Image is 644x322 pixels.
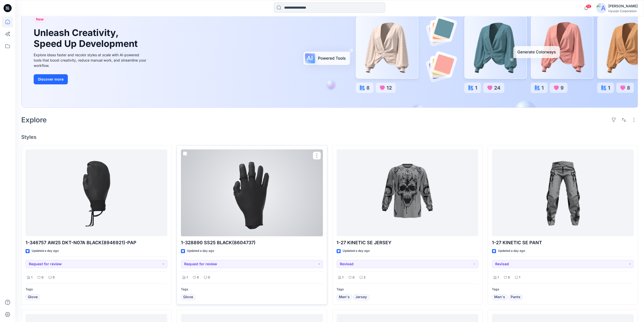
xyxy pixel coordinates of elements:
[497,275,499,280] p: 1
[26,239,167,246] p: 1-346757 AW25 DKT-N07A BLACK(8946921)-PAP
[187,248,214,254] p: Updated a day ago
[36,16,44,22] span: New
[41,275,44,280] p: 0
[608,3,638,9] div: [PERSON_NAME]
[26,149,167,236] a: 1-346757 AW25 DKT-N07A BLACK(8946921)-PAP
[519,275,520,280] p: 1
[492,239,634,246] p: 1-27 KINETIC SE PANT
[186,275,188,280] p: 1
[339,294,350,300] span: Men's
[181,239,323,246] p: 1-328890 SS25 BLACK(8604737)
[355,294,367,300] span: Jersey
[608,9,638,13] div: Hyunjin Corporation
[34,52,148,68] div: Explore ideas faster and recolor styles at scale with AI-powered tools that boost creativity, red...
[181,149,323,236] a: 1-328890 SS25 BLACK(8604737)
[508,275,510,280] p: 0
[343,248,370,254] p: Updated a day ago
[28,294,38,300] span: Glove
[494,294,505,300] span: Men's
[34,27,140,49] h1: Unleash Creativity, Speed Up Development
[31,275,32,280] p: 1
[32,248,59,254] p: Updated a day ago
[364,275,365,280] p: 2
[183,294,193,300] span: Glove
[586,4,591,8] span: 12
[21,116,47,124] h2: Explore
[511,294,521,300] span: Pants
[53,275,55,280] p: 0
[596,3,606,13] img: avatar
[208,275,210,280] p: 0
[21,134,638,140] h4: Styles
[34,74,68,84] button: Discover more
[337,239,478,246] p: 1-27 KINETIC SE JERSEY
[352,275,355,280] p: 0
[342,275,343,280] p: 1
[181,287,323,292] p: Tags
[337,149,478,236] a: 1-27 KINETIC SE JERSEY
[34,74,148,84] a: Discover more
[492,149,634,236] a: 1-27 KINETIC SE PANT
[26,287,167,292] p: Tags
[337,287,478,292] p: Tags
[197,275,199,280] p: 0
[498,248,525,254] p: Updated a day ago
[492,287,634,292] p: Tags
